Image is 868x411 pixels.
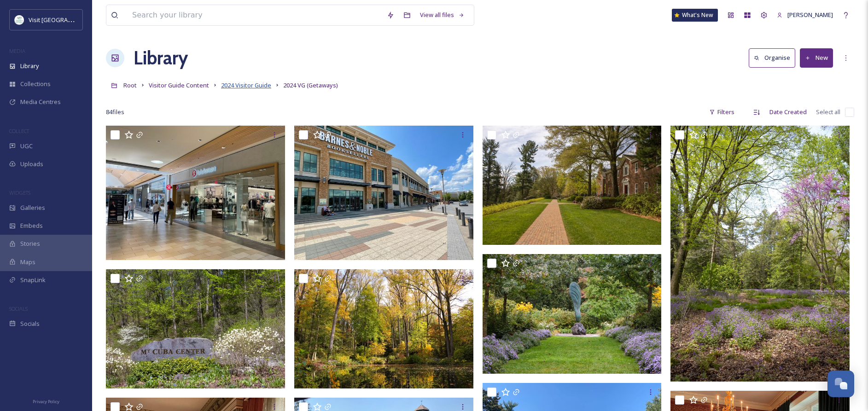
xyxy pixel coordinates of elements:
[33,399,59,405] span: Privacy Policy
[106,126,285,260] img: GWCVB6.jpg
[20,319,40,328] span: Socials
[20,203,45,212] span: Galleries
[672,9,718,22] a: What's New
[149,81,209,89] span: Visitor Guide Content
[106,269,285,389] img: 5b5e19e8-6ae9-3305-53fb-65f6ff61b500.jpg
[483,126,662,245] img: 32a5397c-8f07-3549-ed09-21bc6f830893.jpg
[128,5,382,25] input: Search your library
[33,395,59,406] a: Privacy Policy
[149,80,209,91] a: Visitor Guide Content
[827,370,854,397] button: Open Chat
[9,47,25,54] span: MEDIA
[705,103,739,121] div: Filters
[670,126,850,381] img: 161e4774-5544-e99a-769c-23bd3808b890.jpg
[9,189,30,196] span: WIDGETS
[816,108,840,116] span: Select all
[15,15,24,24] img: download%20%281%29.jpeg
[20,80,51,88] span: Collections
[415,6,469,24] a: View all files
[283,81,338,89] span: 2024 VG (Getaways)
[29,15,100,24] span: Visit [GEOGRAPHIC_DATA]
[283,80,338,91] a: 2024 VG (Getaways)
[106,108,124,116] span: 84 file s
[9,305,28,312] span: SOCIALS
[294,269,473,389] img: 9a966925-64e4-abe7-fcdd-2cfc8c5c0efa.jpg
[20,142,33,151] span: UGC
[20,62,39,70] span: Library
[221,81,271,89] span: 2024 Visitor Guide
[294,126,473,260] img: GWCVB12.jpg
[134,44,188,72] a: Library
[20,221,43,230] span: Embeds
[787,11,833,19] span: [PERSON_NAME]
[123,80,137,91] a: Root
[9,127,29,134] span: COLLECT
[20,160,43,168] span: Uploads
[772,6,838,24] a: [PERSON_NAME]
[749,48,795,67] button: Organise
[221,80,271,91] a: 2024 Visitor Guide
[20,258,35,266] span: Maps
[20,239,40,248] span: Stories
[20,276,46,284] span: SnapLink
[800,48,833,67] button: New
[20,98,61,106] span: Media Centres
[483,254,662,374] img: a5d58776-b61d-9742-09f1-7824905194c1.jpg
[123,81,137,89] span: Root
[765,103,811,121] div: Date Created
